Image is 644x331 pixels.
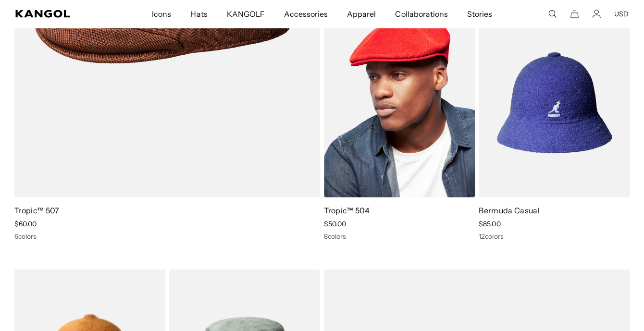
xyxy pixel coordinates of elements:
[15,10,100,18] a: Kangol
[570,10,579,18] button: Cart
[479,232,630,241] div: 12 colors
[548,10,557,18] summary: Search here
[592,10,601,18] a: Account
[14,220,37,228] span: $60.00
[324,232,475,241] div: 8 colors
[324,220,346,228] span: $50.00
[479,8,630,197] img: Bermuda Casual
[479,206,539,215] a: Bermuda Casual
[324,8,475,197] img: Tropic™ 504
[614,10,629,18] button: USD
[14,232,320,241] div: 6 colors
[479,220,500,228] span: $85.00
[14,206,60,215] a: Tropic™ 507
[324,206,370,215] a: Tropic™ 504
